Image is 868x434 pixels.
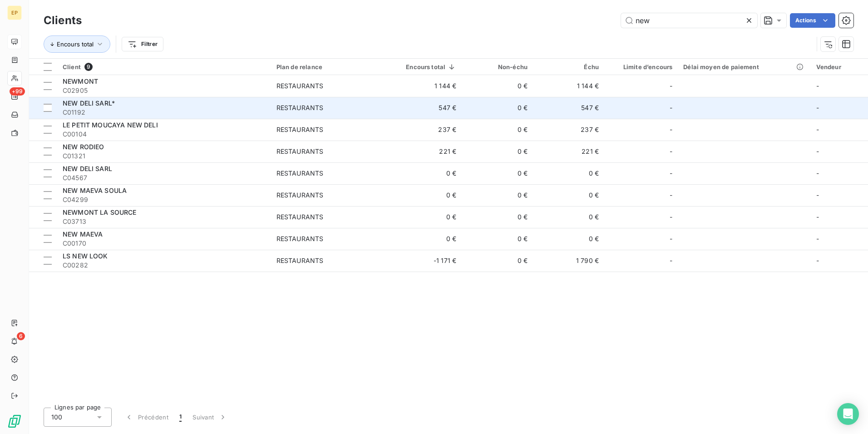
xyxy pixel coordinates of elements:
td: 547 € [387,97,462,119]
span: LS NEW LOOK [63,252,108,260]
td: -1 171 € [387,250,462,272]
div: Encours total [392,63,456,71]
div: RESTAURANTS [276,103,324,112]
div: RESTAURANTS [276,81,324,91]
span: 100 [51,413,62,422]
div: RESTAURANTS [276,212,324,222]
span: - [816,147,819,155]
td: 0 € [533,184,604,206]
div: Open Intercom Messenger [837,403,859,425]
td: 0 € [462,184,533,206]
td: 0 € [462,250,533,272]
td: 1 144 € [387,75,462,97]
div: RESTAURANTS [276,191,324,200]
td: 0 € [387,206,462,228]
span: Client [63,63,81,71]
td: 221 € [387,141,462,162]
span: C00282 [63,261,266,270]
span: NEW RODIEO [63,143,104,151]
button: Actions [790,13,835,28]
td: 0 € [462,162,533,184]
div: RESTAURANTS [276,256,324,265]
div: Limite d’encours [610,63,672,71]
td: 1 790 € [533,250,604,272]
span: C00104 [63,130,266,139]
span: - [816,104,819,111]
img: Logo LeanPay [7,414,22,429]
div: RESTAURANTS [276,234,324,243]
div: Vendeur [816,63,863,71]
span: - [816,213,819,221]
td: 0 € [462,206,533,228]
span: NEW DELI SARL [63,165,112,172]
span: - [670,191,672,200]
td: 0 € [533,206,604,228]
span: NEW DELI SARL* [63,99,115,107]
div: RESTAURANTS [276,125,324,134]
h3: Clients [44,12,82,29]
span: 1 [179,413,182,422]
td: 0 € [462,119,533,141]
span: - [670,256,672,265]
td: 547 € [533,97,604,119]
button: Suivant [187,408,233,427]
td: 0 € [462,228,533,250]
span: - [670,147,672,156]
button: Précédent [119,408,174,427]
span: - [816,257,819,264]
td: 0 € [462,75,533,97]
span: - [816,235,819,242]
span: NEWMONT LA SOURCE [63,208,137,216]
span: - [816,126,819,133]
div: RESTAURANTS [276,169,324,178]
td: 0 € [533,162,604,184]
button: Encours total [44,35,110,53]
div: Plan de relance [276,63,381,71]
span: C04299 [63,195,266,204]
span: - [670,81,672,91]
span: - [670,234,672,243]
span: NEW MAEVA [63,230,103,238]
span: - [670,169,672,178]
span: - [816,82,819,90]
span: C00170 [63,239,266,248]
span: - [670,125,672,134]
div: Non-échu [467,63,528,71]
span: - [670,103,672,112]
span: 6 [17,332,25,340]
input: Rechercher [621,13,757,28]
td: 237 € [387,119,462,141]
span: NEWMONT [63,77,98,85]
span: C01321 [63,151,266,161]
span: LE PETIT MOUCAYA NEW DELI [63,121,158,129]
span: - [670,212,672,222]
td: 1 144 € [533,75,604,97]
td: 0 € [387,228,462,250]
button: 1 [174,408,187,427]
span: C01192 [63,108,266,117]
td: 237 € [533,119,604,141]
td: 0 € [462,97,533,119]
td: 0 € [387,184,462,206]
span: +99 [10,87,25,96]
div: RESTAURANTS [276,147,324,156]
div: Délai moyen de paiement [683,63,805,71]
td: 0 € [462,141,533,162]
span: Encours total [57,40,94,48]
span: - [816,191,819,199]
div: Échu [538,63,599,71]
button: Filtrer [122,37,163,51]
span: C03713 [63,217,266,226]
span: C02905 [63,86,266,95]
span: C04567 [63,173,266,182]
span: 9 [84,63,93,71]
span: NEW MAEVA SOULA [63,187,127,194]
td: 221 € [533,141,604,162]
span: - [816,169,819,177]
td: 0 € [387,162,462,184]
div: EP [7,5,22,20]
td: 0 € [533,228,604,250]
